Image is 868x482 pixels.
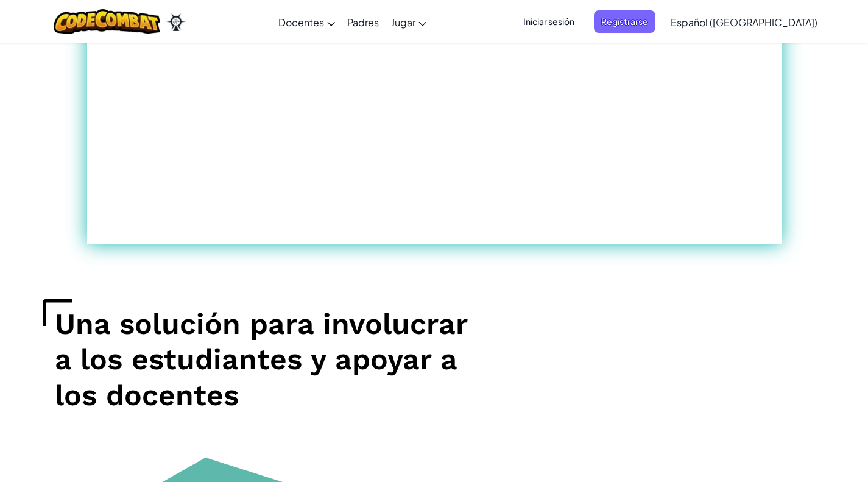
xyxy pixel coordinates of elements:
[594,10,655,33] button: Registrarse
[665,5,824,38] a: Español ([GEOGRAPHIC_DATA])
[278,16,324,29] span: Docentes
[341,5,385,38] a: Padres
[43,299,485,420] h1: Una solución para involucrar a los estudiantes y apoyar a los docentes
[391,16,415,29] span: Jugar
[516,10,582,33] button: Iniciar sesión
[385,5,432,38] a: Jugar
[54,9,160,34] img: CodeCombat logo
[671,16,817,29] span: Español ([GEOGRAPHIC_DATA])
[166,13,186,31] img: Ozaria
[272,5,341,38] a: Docentes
